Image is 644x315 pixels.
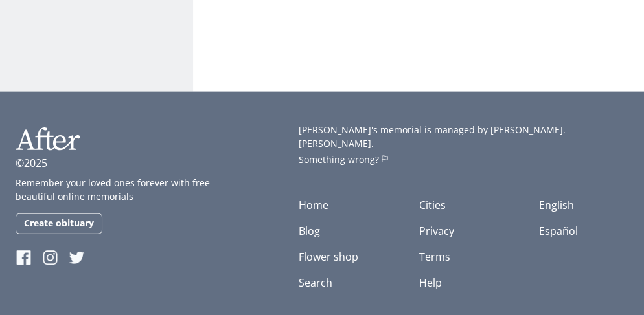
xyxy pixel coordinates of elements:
[419,197,508,290] nav: Help and legal links
[419,198,445,212] a: Cities
[299,124,566,149] span: [PERSON_NAME]'s memorial is managed by [PERSON_NAME].[PERSON_NAME].
[299,250,358,264] a: Flower shop
[42,250,58,266] img: Instagram of After
[299,153,628,166] a: Something wrong?
[69,250,85,266] img: Twitter of After
[16,155,47,171] p: ©2025
[16,213,102,234] a: Create obituary
[419,250,450,264] a: Terms
[539,224,578,238] a: Español
[16,176,216,203] p: Remember your loved ones forever with free beautiful online memorials
[299,276,332,290] a: Search
[299,198,328,212] a: Home
[539,198,574,212] a: English
[16,250,32,266] img: Facebook of After
[419,276,441,290] a: Help
[299,197,388,290] nav: Main site navigation links
[299,224,320,238] a: Blog
[539,197,628,239] ul: Language list
[419,224,454,238] a: Privacy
